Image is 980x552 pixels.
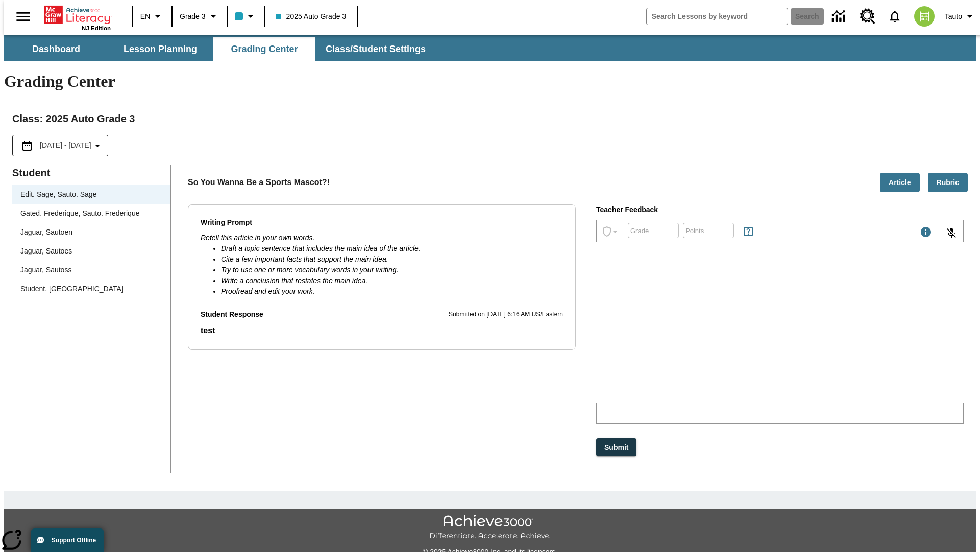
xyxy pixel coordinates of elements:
h2: Class : 2025 Auto Grade 3 [12,110,968,127]
input: search field [647,8,788,25]
button: Rubric, Will open in new tab [928,173,968,193]
li: Draft a topic sentence that includes the main idea of the article. [221,243,563,254]
button: Grade: Grade 3, Select a grade [176,7,224,26]
div: Jaguar, Sautoes [20,246,72,257]
li: Write a conclusion that restates the main idea. [221,275,563,286]
p: Retell this article in your own words. [201,233,563,243]
p: Submitted on [DATE] 6:16 AM US/Eastern [449,310,563,320]
svg: Collapse Date Range Filter [91,140,104,152]
button: Submit [596,438,636,457]
div: Points: Must be equal to or less than 25. [683,223,734,238]
button: Lesson Planning [109,37,211,61]
a: Resource Center, Will open in new tab [854,3,881,30]
div: Jaguar, Sautoes [12,242,170,261]
a: Home [44,5,111,25]
p: Student Response [201,325,563,337]
span: Tauto [945,11,962,22]
span: 2025 Auto Grade 3 [276,11,347,22]
div: Edit. Sage, Sauto. Sage [20,189,96,200]
div: Grade: Letters, numbers, %, + and - are allowed. [628,223,679,238]
div: Jaguar, Sautoen [12,223,170,242]
div: Student, [GEOGRAPHIC_DATA] [12,280,170,298]
p: Writing Prompt [201,217,563,228]
a: Data Center [826,3,854,31]
button: Class color is light blue. Change class color [231,7,261,26]
div: SubNavbar [4,35,976,61]
li: Cite a few important facts that support the main idea. [221,254,563,265]
span: [DATE] - [DATE] [40,140,91,151]
p: Teacher Feedback [596,204,964,216]
div: Jaguar, Sautoss [12,261,170,280]
button: Profile/Settings [941,7,980,26]
a: Notifications [881,3,908,30]
button: Rules for Earning Points and Achievements, Will open in new tab [738,221,758,242]
p: So You Wanna Be a Sports Mascot?! [188,176,330,189]
img: Achieve3000 Differentiate Accelerate Achieve [429,515,551,541]
img: avatar image [914,6,935,27]
div: SubNavbar [4,37,435,61]
div: Jaguar, Sautoen [20,227,72,238]
span: Dashboard [32,43,80,55]
button: Select the date range menu item [17,140,104,152]
span: Grading Center [231,43,298,55]
h1: Grading Center [4,72,976,91]
input: Points: Must be equal to or less than 25. [683,217,734,244]
p: Student Response [201,309,263,320]
div: Edit. Sage, Sauto. Sage [12,185,170,204]
button: Class/Student Settings [317,37,434,61]
span: NJ Edition [82,25,111,31]
button: Grading Center [213,37,315,61]
div: Jaguar, Sautoss [20,265,71,275]
div: Student, [GEOGRAPHIC_DATA] [20,284,124,294]
button: Article, Will open in new tab [880,173,920,193]
span: Grade 3 [180,11,206,22]
span: Class/Student Settings [326,43,426,55]
li: Try to use one or more vocabulary words in your writing. [221,265,563,275]
li: Proofread and edit your work. [221,286,563,297]
button: Click to activate and allow voice recognition [939,221,964,245]
span: EN [140,11,150,22]
p: Student [12,165,170,181]
div: Gated. Frederique, Sauto. Frederique [20,208,139,219]
button: Open side menu [8,2,38,32]
span: Support Offline [52,537,96,544]
div: Gated. Frederique, Sauto. Frederique [12,204,170,223]
div: Home [44,4,111,31]
button: Support Offline [31,528,104,552]
input: Grade: Letters, numbers, %, + and - are allowed. [628,217,679,244]
p: test [201,325,563,337]
div: Maximum 1000 characters Press Escape to exit toolbar and use left and right arrow keys to access ... [920,226,932,240]
button: Language: EN, Select a language [136,7,168,26]
span: Lesson Planning [124,43,197,55]
button: Dashboard [5,37,107,61]
button: Select a new avatar [908,3,941,30]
